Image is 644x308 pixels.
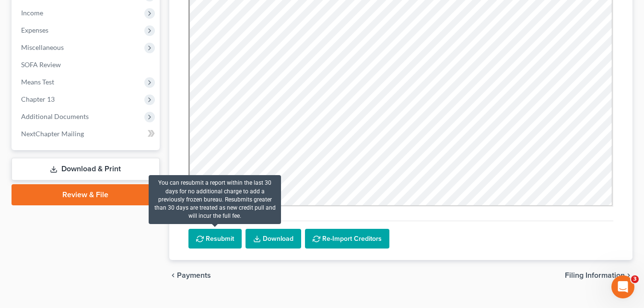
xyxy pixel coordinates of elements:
span: Income [21,9,43,17]
span: SOFA Review [21,60,61,69]
span: Additional Documents [21,112,89,120]
span: Means Test [21,78,54,86]
span: Payments [177,272,211,279]
button: Re-Import Creditors [305,229,389,249]
span: 3 [631,275,639,283]
iframe: Intercom live chat [611,275,634,298]
a: NextChapter Mailing [13,125,160,142]
span: Miscellaneous [21,43,64,51]
button: chevron_left Payments [169,272,211,279]
button: Filing Information chevron_right [565,272,632,279]
a: Download & Print [12,158,160,180]
span: Filing Information [565,272,625,279]
i: chevron_right [625,272,632,279]
div: You can resubmit a report within the last 30 days for no additional charge to add a previously fr... [149,175,281,224]
span: Chapter 13 [21,95,55,103]
a: SOFA Review [13,56,160,73]
button: Resubmit [188,229,242,249]
span: Expenses [21,26,48,34]
a: Download [246,229,301,249]
a: Review & File [12,184,160,205]
span: NextChapter Mailing [21,130,84,138]
i: chevron_left [169,272,177,279]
